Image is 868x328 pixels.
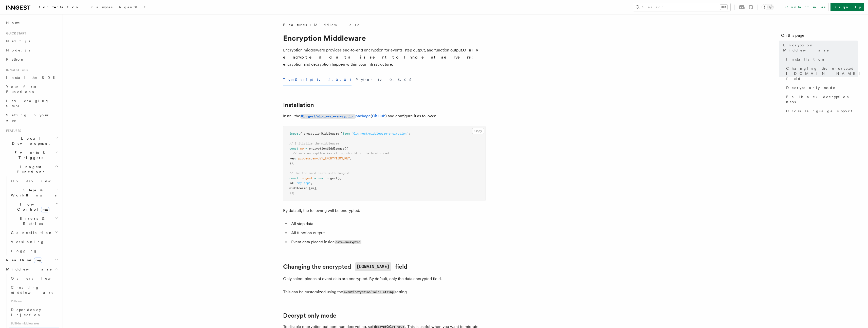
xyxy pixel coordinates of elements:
button: TypeScript (v2.0.0+) [283,74,352,85]
span: : [293,181,295,185]
a: Home [4,18,60,27]
span: , [350,157,352,160]
span: // Initialize the middleware [289,142,339,145]
span: "my-app" [297,181,311,185]
span: = [314,176,316,180]
button: Middleware [4,265,60,274]
li: All step data [290,220,486,227]
span: AgentKit [119,5,145,9]
span: Next.js [6,39,30,43]
code: [DOMAIN_NAME] [355,262,391,271]
span: Logging [11,249,37,253]
span: = [305,147,307,150]
a: Contact sales [782,3,828,11]
a: Sign Up [830,3,864,11]
li: Event data placed inside [290,239,486,246]
span: Features [283,22,307,27]
span: }); [289,191,295,195]
span: MY_ENCRYPTION_KEY [320,157,350,160]
a: AgentKit [116,2,149,14]
span: Middleware [4,267,52,272]
span: ({ [344,147,348,150]
span: . [318,157,320,160]
a: Encryption Middleware [781,41,858,55]
span: ({ [337,176,341,180]
a: Node.js [4,46,60,55]
a: Documentation [34,2,82,14]
div: Inngest Functions [4,176,60,256]
span: Cancellation [9,230,53,235]
span: Built-in middlewares [9,319,60,327]
p: This can be customized using the setting. [283,288,486,296]
code: eventEncryptionField: string [343,290,395,294]
span: Your first Functions [6,85,36,94]
span: Local Development [4,136,55,146]
a: Python [4,55,60,64]
a: Cross-language support [784,106,858,116]
a: Changing the encrypted [DOMAIN_NAME] field [784,64,858,83]
a: @inngest/middleware-encryptionpackage [300,114,371,118]
span: }); [289,161,295,165]
span: [mw] [309,186,316,190]
span: Overview [11,179,63,183]
span: Changing the encrypted [DOMAIN_NAME] field [786,66,860,81]
span: Inngest Functions [4,164,55,174]
span: Home [6,20,20,25]
span: mw [300,147,304,150]
span: const [289,147,298,150]
button: Local Development [4,134,60,148]
a: Versioning [9,237,60,246]
span: Decrypt only mode [786,85,836,90]
span: Documentation [38,5,79,9]
h4: On this page [781,32,858,41]
a: Next.js [4,37,60,46]
a: Installation [283,101,314,108]
span: Encryption Middleware [783,43,858,53]
p: By default, the following will be encrypted: [283,207,486,214]
button: Realtimenew [4,256,60,265]
span: Setting up your app [6,113,50,122]
span: Install the SDK [6,76,59,80]
span: Overview [11,276,63,280]
code: data.encrypted [335,240,361,244]
span: Steps & Workflows [9,188,57,198]
span: Dependency Injection [11,308,41,317]
span: key [289,157,295,160]
a: Your first Functions [4,82,60,96]
a: Examples [82,2,116,14]
a: Leveraging Steps [4,96,60,111]
span: Inngest tour [4,68,28,72]
a: Decrypt only mode [784,83,858,92]
span: : [307,186,309,190]
span: Quick start [4,31,26,35]
span: Node.js [6,48,30,52]
a: Overview [9,176,60,186]
span: process [298,157,311,160]
span: Examples [85,5,113,9]
span: ; [408,132,410,135]
a: Creating middleware [9,283,60,297]
li: All function output [290,229,486,236]
span: new [41,207,49,212]
span: new [34,258,42,263]
a: Install the SDK [4,73,60,82]
a: Installation [784,55,858,64]
span: // your encryption key string should not be hard coded [293,152,389,155]
span: new [318,176,323,180]
kbd: ⌘K [720,5,727,10]
h1: Encryption Middleware [283,33,486,43]
button: Python (v0.3.0+) [356,74,412,85]
button: Inngest Functions [4,162,60,176]
button: Events & Triggers [4,148,60,162]
span: Leveraging Steps [6,99,49,108]
a: Changing the encrypted[DOMAIN_NAME]field [283,262,407,271]
span: Fallback decryption keys [786,94,858,104]
a: Overview [9,274,60,283]
span: encryptionMiddleware [309,147,344,150]
button: Copy [472,128,484,134]
span: . [311,157,312,160]
span: Python [6,57,25,61]
a: Fallback decryption keys [784,92,858,106]
span: Events & Triggers [4,150,55,160]
a: Setting up your app [4,111,60,125]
